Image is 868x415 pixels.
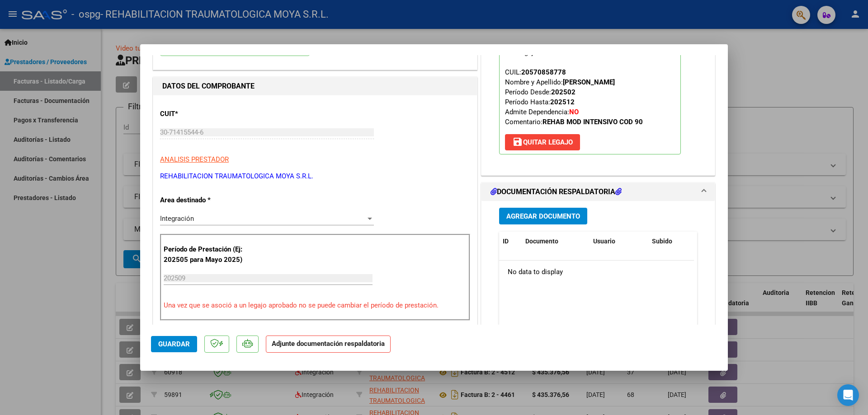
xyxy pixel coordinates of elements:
p: CUIT [160,109,253,119]
strong: DATOS DEL COMPROBANTE [162,82,255,90]
strong: NO [569,108,579,116]
datatable-header-cell: Usuario [590,232,648,251]
datatable-header-cell: Subido [648,232,693,251]
datatable-header-cell: ID [499,232,522,251]
mat-icon: save [512,136,523,147]
strong: [PERSON_NAME] [563,78,615,86]
div: No data to display [499,261,694,283]
span: Integración [160,214,194,223]
span: ANALISIS PRESTADOR [160,155,229,163]
button: Quitar Legajo [505,134,580,150]
datatable-header-cell: Acción [693,232,739,251]
span: Guardar [158,340,190,348]
span: ID [503,238,509,245]
p: Legajo preaprobado para Período de Prestación: [499,34,681,154]
p: Período de Prestación (Ej: 202505 para Mayo 2025) [164,244,255,265]
div: DOCUMENTACIÓN RESPALDATORIA [481,201,715,388]
datatable-header-cell: Documento [522,232,590,251]
button: Agregar Documento [499,208,587,224]
p: Una vez que se asoció a un legajo aprobado no se puede cambiar el período de prestación. [164,300,467,311]
span: CUIL: Nombre y Apellido: Período Desde: Período Hasta: Admite Dependencia: [505,68,643,126]
div: PREAPROBACIÓN PARA INTEGRACION [481,21,715,175]
strong: 202512 [550,98,575,106]
div: Open Intercom Messenger [837,384,859,406]
span: Comentario: [505,118,643,126]
div: 20570858778 [521,67,566,77]
span: Subido [652,238,672,245]
span: Documento [525,238,558,245]
span: Agregar Documento [506,212,580,220]
button: Guardar [151,336,197,352]
strong: REHAB MOD INTENSIVO COD 90 [542,118,643,126]
span: Quitar Legajo [512,138,573,146]
strong: 202502 [551,88,576,96]
span: Usuario [593,238,615,245]
p: REHABILITACION TRAUMATOLOGICA MOYA S.R.L. [160,171,470,182]
p: Area destinado * [160,195,253,205]
h1: DOCUMENTACIÓN RESPALDATORIA [491,187,622,197]
strong: Adjunte documentación respaldatoria [272,340,385,348]
mat-expansion-panel-header: DOCUMENTACIÓN RESPALDATORIA [481,183,715,201]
